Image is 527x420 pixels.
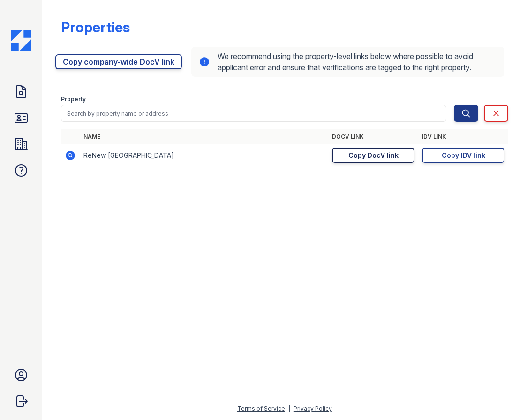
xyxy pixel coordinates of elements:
[61,96,86,103] label: Property
[288,405,290,412] div: |
[61,105,447,122] input: Search by property name or address
[328,129,418,144] th: DocV Link
[61,19,130,36] div: Properties
[418,129,508,144] th: IDV Link
[55,54,182,69] a: Copy company-wide DocV link
[80,144,329,167] td: ReNew [GEOGRAPHIC_DATA]
[294,405,332,412] a: Privacy Policy
[348,151,399,160] div: Copy DocV link
[237,405,285,412] a: Terms of Service
[11,30,31,51] img: CE_Icon_Blue-c292c112584629df590d857e76928e9f676e5b41ef8f769ba2f05ee15b207248.png
[191,47,505,77] div: We recommend using the property-level links below where possible to avoid applicant error and ens...
[422,148,504,163] a: Copy IDV link
[332,148,414,163] a: Copy DocV link
[80,129,329,144] th: Name
[442,151,485,160] div: Copy IDV link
